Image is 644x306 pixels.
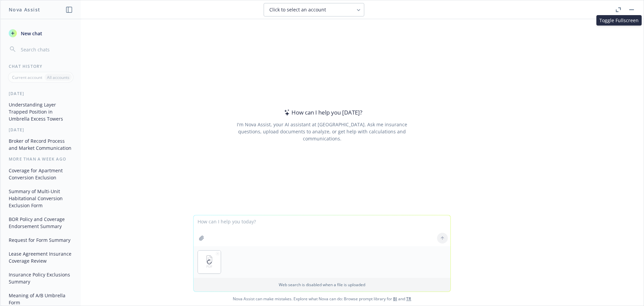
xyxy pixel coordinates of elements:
div: I'm Nova Assist, your AI assistant at [GEOGRAPHIC_DATA]. Ask me insurance questions, upload docum... [227,121,416,142]
p: All accounts [47,75,69,80]
input: Search chats [19,45,73,54]
p: Current account [12,75,42,80]
button: Coverage for Apartment Conversion Exclusion [6,165,75,183]
div: Chat History [1,63,81,69]
h1: Nova Assist [9,6,40,13]
div: Toggle Fullscreen [596,15,642,26]
div: [DATE] [1,91,81,96]
button: Understanding Layer Trapped Position in Umbrella Excess Towers [6,99,75,124]
p: Web search is disabled when a file is uploaded [198,282,446,288]
button: Broker of Record Process and Market Communication [6,135,75,154]
button: New chat [6,27,75,39]
button: Summary of Multi-Unit Habitational Conversion Exclusion Form [6,186,75,211]
button: Request for Form Summary [6,234,75,246]
button: BOR Policy and Coverage Endorsement Summary [6,214,75,232]
a: TR [406,296,411,302]
span: Click to select an account [269,6,326,13]
a: BI [393,296,397,302]
button: Insurance Policy Exclusions Summary [6,269,75,287]
div: More than a week ago [1,156,81,162]
div: [DATE] [1,127,81,133]
span: Nova Assist can make mistakes. Explore what Nova can do: Browse prompt library for and [3,292,641,306]
button: Click to select an account [264,3,364,16]
button: Lease Agreement Insurance Coverage Review [6,248,75,266]
span: New chat [19,30,42,37]
div: How can I help you [DATE]? [282,108,362,117]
